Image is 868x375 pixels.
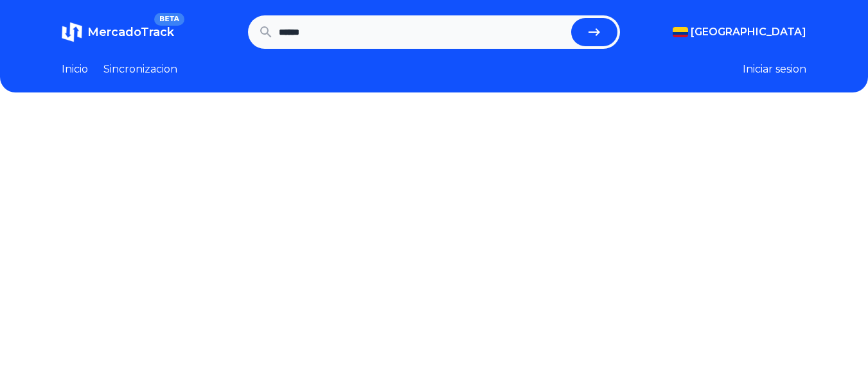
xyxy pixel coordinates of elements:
[691,24,806,40] span: [GEOGRAPHIC_DATA]
[673,24,806,40] button: [GEOGRAPHIC_DATA]
[673,27,688,37] img: Colombia
[62,22,82,42] img: MercadoTrack
[62,22,174,42] a: MercadoTrackBETA
[87,25,174,39] span: MercadoTrack
[103,62,177,77] a: Sincronizacion
[62,62,88,77] a: Inicio
[743,62,806,77] button: Iniciar sesion
[154,13,184,26] span: BETA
